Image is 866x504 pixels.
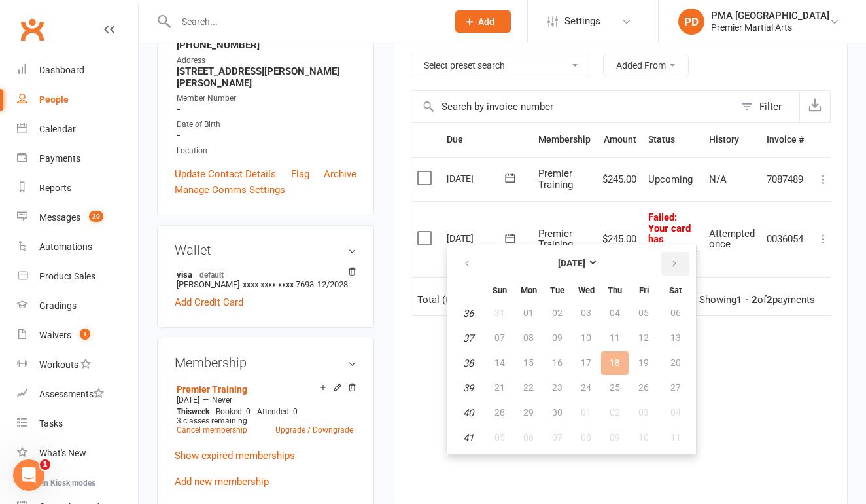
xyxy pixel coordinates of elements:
div: Gradings [39,300,77,311]
span: 1 [80,329,90,340]
a: Dashboard [17,56,138,85]
button: Added From [603,54,689,77]
a: Archive [324,166,356,182]
div: Dashboard [39,65,84,75]
a: Calendar [17,115,138,144]
th: Due [441,123,532,156]
em: 40 [463,407,474,419]
span: 1 [40,459,50,470]
div: Payments [39,153,80,164]
strong: 1 - 2 [736,294,757,306]
span: [DATE] [177,395,199,405]
a: Reports [17,173,138,203]
a: Add new membership [175,476,269,488]
a: Automations [17,232,138,262]
div: PMA [GEOGRAPHIC_DATA] [711,10,829,22]
a: Manage Comms Settings [175,182,285,198]
div: Premier Martial Arts [711,22,829,33]
div: Filter [759,99,782,115]
div: Messages [39,212,80,223]
span: This [177,407,192,416]
em: 36 [463,308,474,319]
small: Thursday [608,285,622,295]
span: 12/2028 [317,279,348,289]
div: — [173,395,356,405]
div: week [173,407,213,416]
a: What's New [17,439,138,468]
div: Workouts [39,359,78,370]
button: Add [455,10,511,33]
div: Location [177,145,356,157]
td: $245.00 [597,201,642,277]
small: Saturday [669,285,682,295]
a: Flag [291,166,309,182]
a: Update Contact Details [175,166,276,182]
strong: 2 [767,294,772,306]
a: Add Credit Card [175,295,243,310]
div: Assessments [39,389,104,399]
div: Date of Birth [177,118,356,131]
span: Attended: 0 [257,407,298,416]
div: People [39,94,69,105]
th: History [703,123,761,156]
span: xxxx xxxx xxxx 7693 [243,279,314,289]
div: Reports [39,183,71,193]
a: People [17,85,138,115]
em: 37 [463,333,474,344]
a: Tasks [17,409,138,439]
a: Clubworx [16,13,48,46]
span: Attempted once [709,228,755,251]
strong: - [177,103,356,115]
th: Invoice # [761,123,810,156]
a: Show expired memberships [175,450,295,461]
a: Messages 20 [17,203,138,232]
strong: - [177,130,356,141]
small: Friday [639,285,649,295]
span: Premier Training [538,228,573,251]
div: Waivers [39,330,71,340]
small: Tuesday [550,285,564,295]
div: Product Sales [39,271,95,281]
input: Search... [172,12,438,31]
span: Premier Training [538,168,573,190]
span: Never [212,395,232,405]
small: Sunday [493,285,507,295]
div: PD [678,9,704,35]
small: Monday [521,285,537,295]
strong: visa [177,269,350,279]
th: Amount [597,123,642,156]
a: Waivers 1 [17,321,138,350]
iframe: Intercom live chat [13,459,44,491]
a: Cancel membership [177,425,247,435]
a: Gradings [17,291,138,321]
span: Booked: 0 [216,407,251,416]
span: 20 [89,211,103,222]
li: [PERSON_NAME] [175,267,356,291]
span: : Your card has insufficient funds. [648,211,697,266]
span: Upcoming [648,173,693,185]
td: 0036054 [761,201,810,277]
input: Search by invoice number [411,91,735,122]
em: 39 [463,382,474,394]
a: Premier Training [177,384,247,395]
em: 41 [463,432,474,444]
strong: [STREET_ADDRESS][PERSON_NAME][PERSON_NAME] [177,65,356,89]
a: Assessments [17,380,138,409]
div: What's New [39,448,86,458]
em: 38 [463,357,474,369]
td: 7087489 [761,157,810,202]
th: Status [642,123,703,156]
div: [DATE] [447,228,507,248]
a: Upgrade / Downgrade [275,425,353,435]
small: Wednesday [578,285,595,295]
span: N/A [709,173,727,185]
a: Payments [17,144,138,173]
span: Settings [564,7,600,36]
div: Tasks [39,418,63,429]
strong: [PHONE_NUMBER] [177,39,356,51]
div: Calendar [39,124,76,134]
span: 3 classes remaining [177,416,247,425]
span: Failed [648,211,697,266]
a: Product Sales [17,262,138,291]
div: Address [177,54,356,67]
